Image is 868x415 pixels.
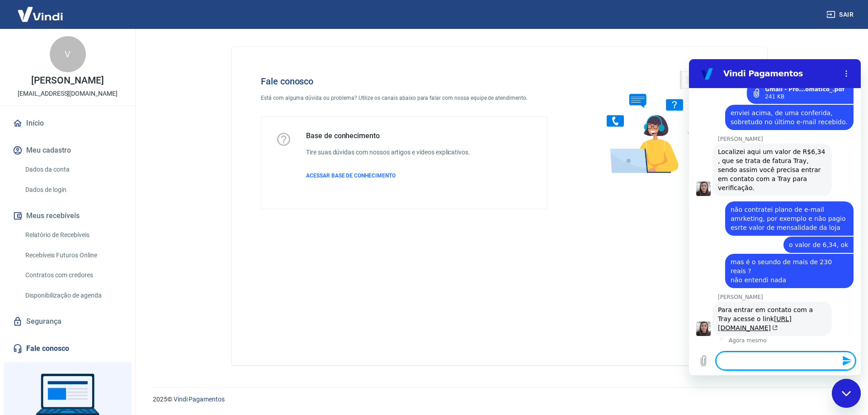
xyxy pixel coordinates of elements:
[306,148,470,157] h6: Tire suas dúvidas com nossos artigos e vídeos explicativos.
[261,76,547,87] h4: Fale conosco
[153,395,846,404] p: 2025 ©
[22,286,124,305] a: Disponibilização de agenda
[589,61,726,182] img: Fale conosco
[11,339,124,359] a: Fale conosco
[22,226,124,244] a: Relatório de Recebíveis
[31,76,104,85] p: [PERSON_NAME]
[832,379,861,408] iframe: Botão para abrir a janela de mensagens, conversa em andamento
[11,0,70,28] img: Vindi
[11,206,124,226] button: Meus recebíveis
[174,396,225,403] a: Vindi Pagamentos
[18,89,118,98] p: [EMAIL_ADDRESS][DOMAIN_NAME]
[306,173,396,179] span: ACESSAR BASE DE CONHECIMENTO
[50,36,86,72] div: V
[11,113,124,133] a: Início
[22,246,124,265] a: Recebíveis Futuros Online
[261,94,547,102] p: Está com alguma dúvida ou problema? Utilize os canais abaixo para falar com nossa equipe de atend...
[306,131,470,140] h5: Base de conhecimento
[11,140,124,160] button: Meu cadastro
[11,312,124,331] a: Segurança
[306,172,470,180] a: ACESSAR BASE DE CONHECIMENTO
[22,160,124,179] a: Dados da conta
[689,59,861,375] iframe: Janela de mensagens
[22,181,124,199] a: Dados de login
[22,266,124,284] a: Contratos com credores
[825,6,857,23] button: Sair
